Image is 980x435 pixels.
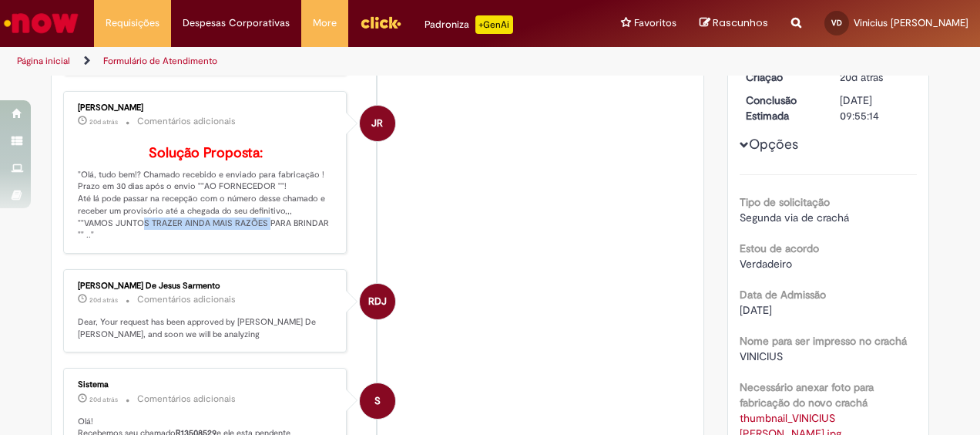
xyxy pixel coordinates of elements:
div: Jhully Rodrigues [360,106,395,141]
small: Comentários adicionais [137,115,236,128]
span: Verdadeiro [740,257,792,271]
img: click_logo_yellow_360x200.png [360,11,401,34]
div: System [360,383,395,419]
time: 09/09/2025 15:55:13 [89,295,118,305]
p: Dear, Your request has been approved by [PERSON_NAME] De [PERSON_NAME], and soon we will be analy... [78,316,334,340]
small: Comentários adicionais [137,293,236,306]
span: [DATE] [740,303,772,317]
span: VD [831,18,842,28]
a: Rascunhos [700,16,768,31]
span: Requisições [106,15,159,31]
span: Despesas Corporativas [183,15,290,31]
p: "Olá, tudo bem!? Chamado recebido e enviado para fabricação ! Prazo em 30 dias após o envio ""AO ... [78,146,334,241]
span: 20d atrás [89,395,118,404]
p: +GenAi [475,15,513,34]
time: 09/09/2025 16:56:44 [89,117,118,126]
b: Necessário anexar foto para fabricação do novo crachá [740,380,874,410]
b: Solução Proposta: [149,144,263,162]
div: [DATE] 09:55:14 [840,93,911,123]
span: Favoritos [634,15,676,31]
span: 20d atrás [89,295,118,305]
div: 09/09/2025 15:31:58 [840,69,911,85]
dt: Criação [734,69,829,85]
span: S [374,383,381,420]
dt: Conclusão Estimada [734,93,829,123]
img: ServiceNow [2,8,81,39]
span: 20d atrás [840,70,883,84]
span: Rascunhos [713,15,768,30]
small: Comentários adicionais [137,393,236,406]
span: JR [371,105,383,142]
b: Estou de acordo [740,241,819,255]
time: 09/09/2025 15:32:10 [89,395,118,404]
span: More [313,15,337,31]
span: Vinicius [PERSON_NAME] [854,16,968,29]
b: Tipo de solicitação [740,195,830,209]
span: VINICIUS [740,349,783,363]
a: Página inicial [17,55,70,67]
b: Nome para ser impresso no crachá [740,334,907,348]
b: Data de Admissão [740,288,826,302]
span: Segunda via de crachá [740,211,849,224]
div: Sistema [78,380,334,389]
span: 20d atrás [89,117,118,126]
a: Formulário de Atendimento [103,55,217,67]
div: Robson De Jesus Sarmento [360,284,395,319]
div: [PERSON_NAME] [78,103,334,113]
ul: Trilhas de página [12,47,642,76]
time: 09/09/2025 15:31:58 [840,70,883,84]
span: RDJ [368,283,387,320]
div: Padroniza [425,15,513,34]
div: [PERSON_NAME] De Jesus Sarmento [78,282,334,291]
